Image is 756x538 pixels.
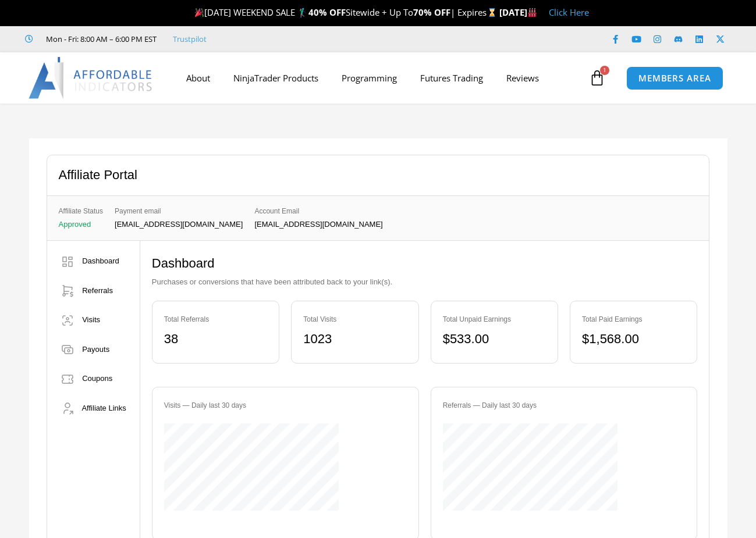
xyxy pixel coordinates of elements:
span: $ [443,332,450,346]
div: 38 [164,327,267,351]
div: Total Visits [303,313,406,326]
h2: Dashboard [152,255,698,272]
strong: 40% OFF [308,6,346,18]
span: Affiliate Links [81,404,126,412]
p: [EMAIL_ADDRESS][DOMAIN_NAME] [254,220,382,229]
strong: [DATE] [499,6,537,18]
a: 1 [572,61,623,95]
span: $ [582,332,589,346]
div: Total Referrals [164,313,267,326]
p: Approved [59,220,104,229]
img: 🎉 [195,8,204,17]
span: Payment email [115,205,243,218]
a: About [175,65,222,91]
a: NinjaTrader Products [222,65,330,91]
bdi: 533.00 [443,332,489,346]
a: MEMBERS AREA [626,66,723,90]
img: LogoAI | Affordable Indicators – NinjaTrader [29,57,154,99]
span: MEMBERS AREA [638,74,711,83]
a: Coupons [53,364,134,394]
bdi: 1,568.00 [582,332,639,346]
img: ⌛ [488,8,496,17]
span: Referrals [82,286,113,295]
p: Purchases or conversions that have been attributed back to your link(s). [152,275,698,289]
a: Visits [53,305,134,335]
div: Visits — Daily last 30 days [164,399,407,412]
a: Dashboard [53,247,134,276]
div: Total Paid Earnings [582,313,685,326]
span: Affiliate Status [59,205,104,218]
a: Reviews [495,65,551,91]
span: 1 [600,66,609,75]
a: Futures Trading [409,65,495,91]
nav: Menu [175,65,586,91]
a: Affiliate Links [53,394,134,423]
span: Mon - Fri: 8:00 AM – 6:00 PM EST [43,32,157,46]
span: [DATE] WEEKEND SALE 🏌️‍♂️ Sitewide + Up To | Expires [192,6,499,18]
h2: Affiliate Portal [59,167,137,184]
span: Visits [82,315,100,324]
img: 🏭 [528,8,537,17]
a: Referrals [53,276,134,306]
div: Total Unpaid Earnings [443,313,546,326]
div: Referrals — Daily last 30 days [443,399,686,412]
span: Coupons [82,374,112,383]
span: Dashboard [82,256,119,265]
p: [EMAIL_ADDRESS][DOMAIN_NAME] [115,220,243,229]
strong: 70% OFF [413,6,450,18]
span: Payouts [82,345,109,354]
div: 1023 [303,327,406,351]
a: Click Here [549,6,589,18]
a: Programming [330,65,409,91]
a: Payouts [53,335,134,365]
span: Account Email [254,205,382,218]
a: Trustpilot [173,32,207,46]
